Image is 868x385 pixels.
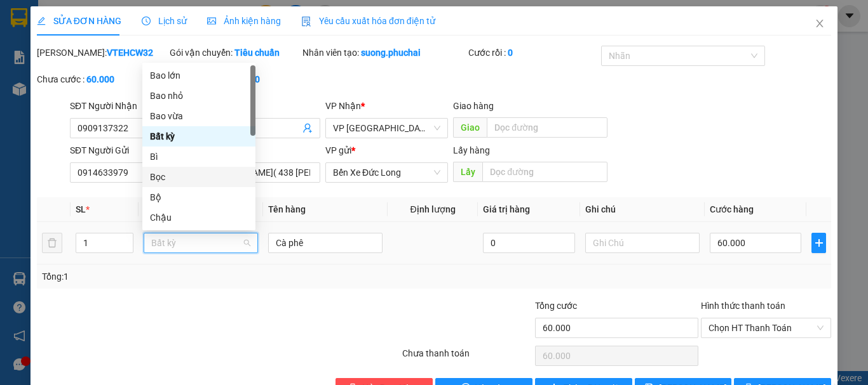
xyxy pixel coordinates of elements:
[812,238,825,248] span: plus
[453,145,490,155] span: Lấy hàng
[198,99,320,113] div: Người nhận
[142,16,187,26] span: Lịch sử
[86,74,114,84] b: 60.000
[535,301,577,311] span: Tổng cước
[142,167,255,187] div: Bọc
[142,65,255,86] div: Bao lớn
[150,69,248,82] div: Bao lớn
[81,6,182,24] li: [PERSON_NAME]
[207,16,216,25] span: picture
[150,190,248,204] div: Bộ
[198,143,320,157] div: Người gửi
[142,126,255,147] div: Bất kỳ
[37,16,121,26] span: SỬA ĐƠN HÀNG
[70,99,193,113] div: SĐT Người Nhận
[302,46,466,60] div: Nhân viên tạo:
[142,16,151,25] span: clock-circle
[482,162,607,182] input: Dọc đường
[150,89,248,103] div: Bao nhỏ
[483,204,530,214] span: Giá trị hàng
[107,48,153,58] b: VTEHCW32
[142,147,255,167] div: Bì
[150,109,248,123] div: Bao vừa
[268,204,306,214] span: Tên hàng
[150,129,248,143] div: Bất kỳ
[585,233,700,253] input: Ghi Chú
[150,211,248,225] div: Chậu
[142,187,255,207] div: Bộ
[815,18,825,29] span: close
[37,16,46,25] span: edit
[170,46,300,60] div: Gói vận chuyển:
[410,204,455,214] span: Định lượng
[325,101,361,111] span: VP Nhận
[81,24,182,42] li: In ngày: 13:39 15/09
[710,204,754,214] span: Cước hàng
[361,48,421,58] b: suong.phuchai
[81,60,182,78] li: Mã đơn: VTEHCW32
[802,6,837,42] button: Close
[142,106,255,126] div: Bao vừa
[325,143,448,157] div: VP gửi
[333,119,440,138] span: VP Đà Lạt
[37,72,167,86] div: Chưa cước :
[42,233,62,253] button: delete
[508,48,513,58] b: 0
[301,16,311,27] img: icon
[453,162,482,182] span: Lấy
[151,233,250,252] span: Bất kỳ
[709,318,824,337] span: Chọn HT Thanh Toán
[234,48,280,58] b: Tiêu chuẩn
[81,42,182,60] li: Nhân viên: Sương
[142,207,255,228] div: Chậu
[453,117,487,138] span: Giao
[468,46,599,60] div: Cước rồi :
[42,270,336,284] div: Tổng: 1
[268,233,383,253] input: VD: Bàn, Ghế
[453,101,494,111] span: Giao hàng
[333,163,440,182] span: Bến Xe Đức Long
[142,86,255,106] div: Bao nhỏ
[580,197,705,222] th: Ghi chú
[76,204,86,214] span: SL
[207,16,281,26] span: Ảnh kiện hàng
[811,233,826,253] button: plus
[701,301,785,311] label: Hình thức thanh toán
[37,46,167,60] div: [PERSON_NAME]:
[150,170,248,184] div: Bọc
[150,150,248,164] div: Bì
[301,16,435,26] span: Yêu cầu xuất hóa đơn điện tử
[401,346,534,369] div: Chưa thanh toán
[302,123,313,133] span: user-add
[70,143,193,157] div: SĐT Người Gửi
[487,117,607,138] input: Dọc đường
